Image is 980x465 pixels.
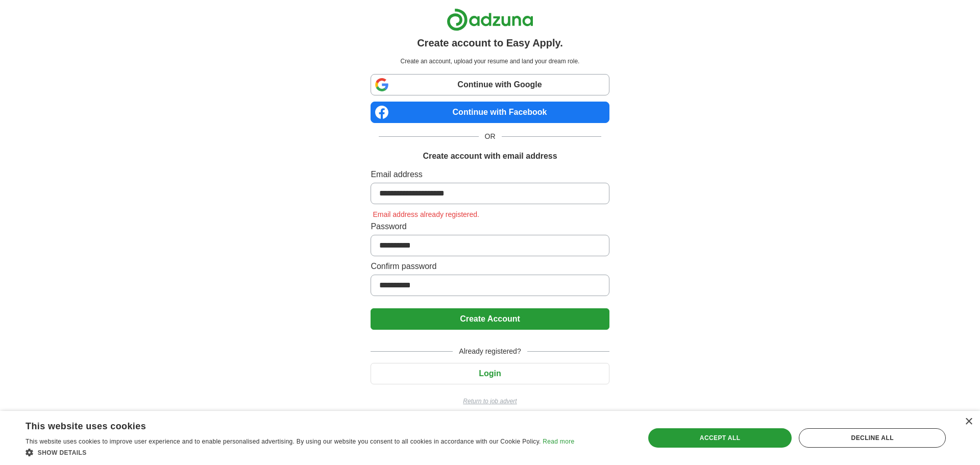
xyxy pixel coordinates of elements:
span: Show details [38,449,87,456]
label: Confirm password [371,260,609,273]
div: This website uses cookies [26,417,549,432]
h1: Create account to Easy Apply. [417,35,563,51]
label: Password [371,221,609,233]
div: Close [965,418,972,426]
span: OR [479,131,502,142]
div: Show details [26,447,574,457]
p: Create an account, upload your resume and land your dream role. [373,57,607,66]
button: Login [371,363,609,384]
span: This website uses cookies to improve user experience and to enable personalised advertising. By u... [26,438,541,445]
a: Login [371,369,609,378]
div: Accept all [648,428,792,448]
a: Continue with Google [371,74,609,95]
span: Already registered? [453,346,527,357]
a: Return to job advert [371,397,609,406]
img: Adzuna logo [447,8,533,31]
span: Email address already registered. [371,210,481,218]
a: Read more, opens a new window [543,438,574,445]
button: Create Account [371,308,609,330]
label: Email address [371,168,609,181]
h1: Create account with email address [423,150,557,162]
div: Decline all [799,428,946,448]
a: Continue with Facebook [371,102,609,123]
